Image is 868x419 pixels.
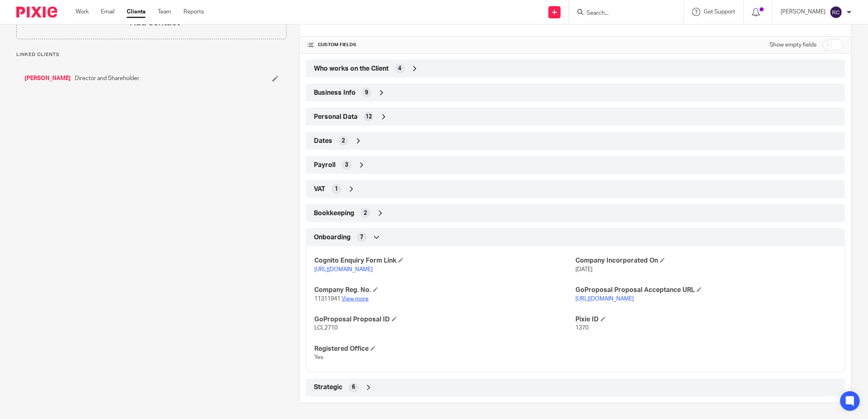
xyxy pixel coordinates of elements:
span: Business Info [314,89,356,97]
a: View more [342,296,369,302]
img: Pixie [16,7,57,18]
span: Personal Data [314,113,358,121]
span: [DATE] [575,267,593,272]
h4: Pixie ID [575,315,837,324]
label: Show empty fields [770,41,817,49]
span: 2 [342,137,345,145]
a: Work [76,8,89,16]
span: 1 [335,185,338,193]
span: 12 [365,113,372,121]
a: [URL][DOMAIN_NAME] [314,267,373,272]
a: [PERSON_NAME] [25,74,71,82]
span: VAT [314,185,325,194]
span: Onboarding [314,233,351,242]
span: Bookkeeping [314,209,354,218]
span: Payroll [314,161,336,169]
span: LCL2710 [314,325,338,331]
h4: GoProposal Proposal Acceptance URL [575,286,837,294]
span: 6 [352,383,355,391]
img: svg%3E [830,6,843,19]
span: Director and Shareholder [75,74,139,82]
span: Yes [314,354,323,360]
a: Reports [183,8,204,16]
span: 3 [345,161,348,169]
span: Who works on the Client [314,65,389,73]
span: Dates [314,137,332,145]
a: Email [101,8,114,16]
a: Clients [127,8,145,16]
p: [PERSON_NAME] [781,8,825,16]
p: Linked clients [16,51,286,58]
a: Team [158,8,171,16]
h4: Cognito Enquiry Form Link [314,256,575,265]
span: 1370 [575,325,588,331]
h4: GoProposal Proposal ID [314,315,575,324]
span: Strategic [314,383,342,392]
a: [URL][DOMAIN_NAME] [575,296,634,302]
span: Get Support [704,9,735,15]
h4: CUSTOM FIELDS [308,42,575,48]
span: 9 [365,89,368,97]
span: 4 [398,65,401,73]
h4: Company Reg. No. [314,286,575,294]
h4: Company Incorporated On [575,256,837,265]
span: 11311941 [314,296,340,302]
h4: Registered Office [314,345,575,353]
input: Search [586,10,659,17]
span: 2 [364,209,367,217]
span: 7 [360,233,363,241]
